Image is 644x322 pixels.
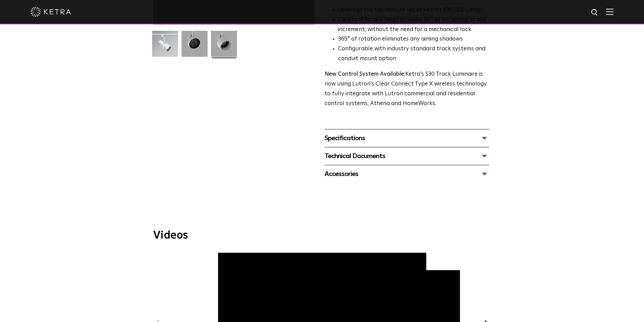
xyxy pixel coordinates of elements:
li: Constant torque hinge provides 90° of tilt aiming at any increment, without the need for a mechan... [338,15,489,35]
strong: New Control System Available: [325,71,405,77]
img: ketra-logo-2019-white [30,7,71,17]
img: Hamburger%20Nav.svg [606,8,614,15]
div: Accessories [325,169,489,179]
h3: Videos [153,230,491,241]
li: 365° of rotation eliminates any aiming shadows [338,34,489,44]
div: Specifications [325,133,489,144]
img: 3b1b0dc7630e9da69e6b [182,31,208,62]
p: Ketra’s S30 Track Luminaire is now using Lutron’s Clear Connect Type X wireless technology to ful... [325,70,489,109]
img: 9e3d97bd0cf938513d6e [211,31,237,62]
img: S30-Track-Luminaire-2021-Web-Square [152,31,178,62]
div: Technical Documents [325,151,489,162]
img: search icon [591,8,599,17]
li: Configurable with industry standard track systems and conduit mount option [338,44,489,64]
